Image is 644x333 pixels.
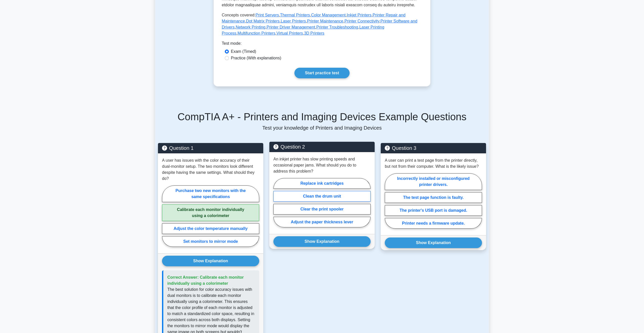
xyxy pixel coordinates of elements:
[311,13,346,17] a: Color Management
[222,40,422,49] div: Test mode:
[294,68,349,78] a: Start practice test
[162,223,259,234] label: Adjust the color temperature manually
[162,185,259,202] label: Purchase two new monitors with the same specifications
[281,19,306,23] a: Laser Printers
[162,236,259,247] label: Set monitors to mirror mode
[280,13,310,17] a: Thermal Printers
[273,204,371,215] label: Clear the print spooler
[385,173,482,190] label: Incorrectly installed or misconfigured printer drivers.
[316,25,358,29] a: Printer Troubleshooting
[162,157,259,182] p: A user has issues with the color accuracy of their dual-monitor setup. The two monitors look diff...
[347,13,372,17] a: Inkjet Printers
[385,192,482,203] label: The test page function is faulty.
[237,31,275,35] a: Multifunction Printers
[158,125,486,131] p: Test your knowledge of Printers and Imaging Devices
[267,25,315,29] a: Printer Driver Management
[307,19,343,23] a: Printer Maintenance
[273,236,371,247] button: Show Explanation
[158,111,486,123] h5: CompTIA A+ - Printers and Imaging Devices Example Questions
[236,25,265,29] a: Network Printing
[273,191,371,202] label: Clean the drum unit
[162,204,259,221] label: Calibrate each monitor individually using a colorimeter
[222,12,422,36] p: Concepts covered: , , , , , , , , , , , , , , , ,
[273,156,371,174] p: An inkjet printer has slow printing speeds and occasional paper jams. What should you do to addre...
[345,19,379,23] a: Printer Connectivity
[273,178,371,189] label: Replace ink cartridges
[162,145,259,151] h5: Question 1
[273,144,371,150] h5: Question 2
[304,31,324,35] a: 3D Printers
[276,31,303,35] a: Virtual Printers
[385,205,482,216] label: The printer's USB port is damaged.
[255,13,279,17] a: Print Servers
[162,256,259,266] button: Show Explanation
[385,237,482,248] button: Show Explanation
[385,145,482,151] h5: Question 3
[231,49,256,55] label: Exam (Timed)
[385,218,482,229] label: Printer needs a firmware update.
[385,157,482,170] p: A user can print a test page from the printer directly, but not from their computer. What is the ...
[167,275,244,286] span: Correct Answer: Calibrate each monitor individually using a colorimeter
[231,55,281,61] label: Practice (With explanations)
[246,19,279,23] a: Dot Matrix Printers
[273,217,371,227] label: Adjust the paper thickness lever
